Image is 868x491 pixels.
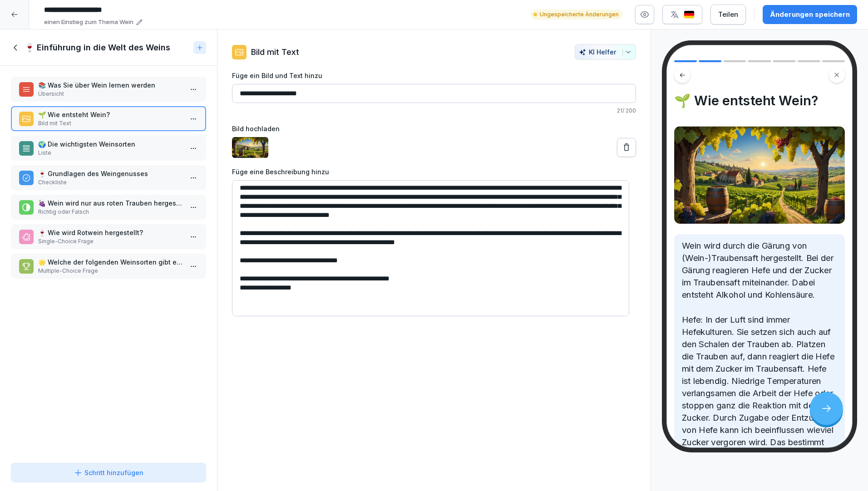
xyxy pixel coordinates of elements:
p: einen Einstieg zum Thema Wein [44,18,133,27]
div: 🍇 Wein wird nur aus roten Trauben hergestellt.Richtig oder Falsch [11,195,206,220]
button: KI Helfer [575,44,636,60]
div: 🌟 Welche der folgenden Weinsorten gibt es? (Mehrfachauswahl möglich)Multiple-Choice Frage [11,254,206,279]
img: e0fvxnanigxxggldou6b4nea.png [232,137,268,158]
p: 🍷 Grundlagen des Weingenusses [38,169,182,178]
button: Änderungen speichern [763,5,857,24]
h4: 🌱 Wie entsteht Wein? [674,93,845,108]
div: 🌱 Wie entsteht Wein?Bild mit Text [11,106,206,131]
img: Bild und Text Vorschau [674,126,845,224]
p: Übersicht [38,90,182,98]
button: Schritt hinzufügen [11,463,206,482]
p: 🌱 Wie entsteht Wein? [38,110,182,119]
div: Schritt hinzufügen [74,468,143,477]
label: Bild hochladen [232,124,636,133]
p: Ungespeicherte Änderungen [540,10,619,19]
label: Füge ein Bild und Text hinzu [232,71,636,80]
p: Bild mit Text [38,119,182,128]
p: Checkliste [38,178,182,187]
div: 🌍 Die wichtigsten WeinsortenListe [11,136,206,161]
p: 21 / 200 [232,107,636,115]
button: Teilen [710,5,746,25]
p: 🍇 Wein wird nur aus roten Trauben hergestellt. [38,198,182,208]
div: 📚 Was Sie über Wein lernen werdenÜbersicht [11,77,206,102]
p: Multiple-Choice Frage [38,267,182,275]
p: Bild mit Text [251,46,299,58]
h1: 🍷 Einführung in die Welt des Weins [25,42,170,53]
p: 📚 Was Sie über Wein lernen werden [38,80,182,90]
p: 🍷 Wie wird Rotwein hergestellt? [38,228,182,237]
p: 🌍 Die wichtigsten Weinsorten [38,139,182,149]
div: Teilen [718,10,738,20]
img: de.svg [684,10,695,19]
label: Füge eine Beschreibung hinzu [232,167,636,177]
div: 🍷 Grundlagen des WeingenussesCheckliste [11,165,206,190]
div: KI Helfer [579,48,632,56]
p: Single-Choice Frage [38,237,182,245]
div: Änderungen speichern [770,10,850,20]
p: Richtig oder Falsch [38,208,182,216]
p: 🌟 Welche der folgenden Weinsorten gibt es? (Mehrfachauswahl möglich) [38,257,182,267]
p: Liste [38,149,182,157]
div: 🍷 Wie wird Rotwein hergestellt?Single-Choice Frage [11,224,206,249]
